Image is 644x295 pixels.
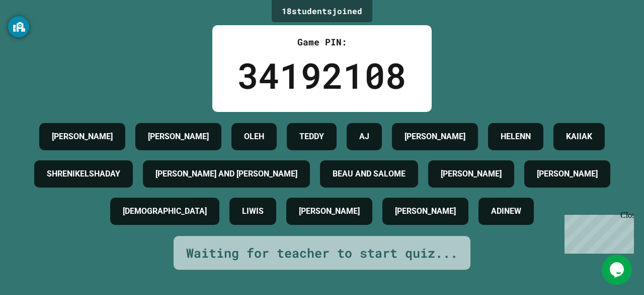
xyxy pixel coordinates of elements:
h4: [PERSON_NAME] [52,131,113,143]
h4: TEDDY [299,131,324,143]
div: 34192108 [237,49,407,102]
h4: HELENN [501,131,531,143]
h4: [PERSON_NAME] [405,131,465,143]
button: GoGuardian Privacy Information [8,16,29,37]
iframe: chat widget [560,211,634,254]
div: Waiting for teacher to start quiz... [186,244,458,263]
h4: SHRENIKELSHADAY [47,168,120,180]
h4: [PERSON_NAME] AND [PERSON_NAME] [155,168,297,180]
h4: LIWIS [242,205,264,217]
h4: KAIIAK [566,131,592,143]
h4: [PERSON_NAME] [537,168,598,180]
h4: [PERSON_NAME] [395,205,456,217]
h4: [PERSON_NAME] [148,131,209,143]
h4: OLEH [244,131,264,143]
iframe: chat widget [602,255,634,285]
h4: BEAU AND SALOME [333,168,406,180]
h4: [PERSON_NAME] [299,205,360,217]
div: Chat with us now!Close [4,4,69,64]
h4: AJ [359,131,369,143]
h4: [PERSON_NAME] [441,168,502,180]
div: Game PIN: [237,35,407,49]
h4: ADINEW [491,205,521,217]
h4: [DEMOGRAPHIC_DATA] [123,205,207,217]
